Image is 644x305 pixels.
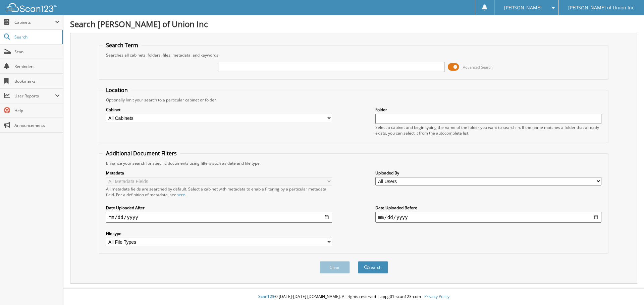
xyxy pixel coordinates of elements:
legend: Location [103,86,131,94]
span: Reminders [14,64,60,69]
label: Cabinet [106,107,332,112]
input: end [375,212,601,223]
div: Searches all cabinets, folders, files, metadata, and keywords [103,52,605,58]
span: [PERSON_NAME] [504,6,542,10]
button: Search [358,261,388,274]
span: User Reports [14,93,55,99]
div: Select a cabinet and begin typing the name of the folder you want to search in. If the name match... [375,125,601,136]
span: Help [14,108,60,113]
h1: Search [PERSON_NAME] of Union Inc [70,18,637,29]
span: Scan123 [258,294,274,299]
legend: Additional Document Filters [103,150,180,157]
div: Optionally limit your search to a particular cabinet or folder [103,97,605,103]
span: Scan [14,49,60,55]
span: Advanced Search [463,65,493,70]
div: © [DATE]-[DATE] [DOMAIN_NAME]. All rights reserved | appg01-scan123-com | [63,289,644,305]
a: Privacy Policy [424,294,449,299]
span: Search [14,34,59,40]
legend: Search Term [103,42,142,49]
button: Clear [320,261,350,274]
div: All metadata fields are searched by default. Select a cabinet with metadata to enable filtering b... [106,186,332,198]
label: Metadata [106,170,332,176]
label: Date Uploaded Before [375,205,601,211]
label: File type [106,231,332,236]
span: Bookmarks [14,78,60,84]
span: Announcements [14,123,60,128]
div: Enhance your search for specific documents using filters such as date and file type. [103,160,605,166]
label: Folder [375,107,601,112]
label: Uploaded By [375,170,601,176]
span: [PERSON_NAME] of Union Inc [568,6,634,10]
a: here [176,192,185,198]
span: Cabinets [14,19,55,25]
label: Date Uploaded After [106,205,332,211]
img: scan123-logo-white.svg [7,3,57,12]
input: start [106,212,332,223]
